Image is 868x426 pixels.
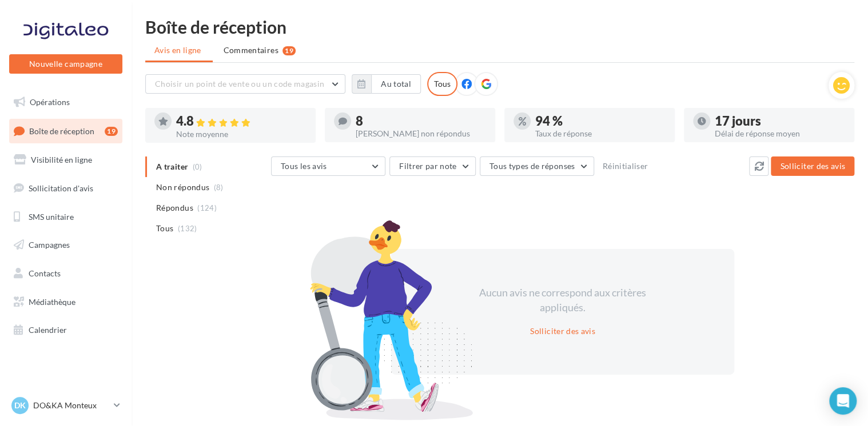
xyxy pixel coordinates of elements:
[535,130,666,138] div: Taux de réponse
[525,324,600,338] button: Solliciter des avis
[9,395,122,416] a: DK DO&KA Monteux
[352,74,421,94] button: Au total
[7,233,125,257] a: Campagnes
[489,161,575,171] span: Tous types de réponses
[105,127,118,136] div: 19
[214,183,224,192] span: (8)
[145,74,345,94] button: Choisir un point de vente ou un code magasin
[771,156,854,176] button: Solliciter des avis
[29,325,67,335] span: Calendrier
[31,155,92,164] span: Visibilité en ligne
[389,156,476,176] button: Filtrer par note
[598,159,653,173] button: Réinitialiser
[535,115,666,127] div: 94 %
[155,79,324,89] span: Choisir un point de vente ou un code magasin
[7,290,125,314] a: Médiathèque
[156,223,173,234] span: Tous
[156,182,209,193] span: Non répondus
[178,224,197,233] span: (132)
[33,400,109,411] p: DO&KA Monteux
[7,176,125,200] a: Sollicitation d'avis
[29,126,94,135] span: Boîte de réception
[480,156,594,176] button: Tous types de réponses
[7,148,125,172] a: Visibilité en ligne
[156,202,193,214] span: Répondus
[7,205,125,229] a: SMS unitaire
[7,318,125,342] a: Calendrier
[371,74,421,94] button: Au total
[715,115,845,127] div: 17 jours
[356,130,486,138] div: [PERSON_NAME] non répondus
[9,54,122,74] button: Nouvelle campagne
[427,72,457,96] div: Tous
[281,161,327,171] span: Tous les avis
[271,156,385,176] button: Tous les avis
[7,90,125,114] a: Opérations
[29,268,61,278] span: Contacts
[14,400,26,411] span: DK
[356,115,486,127] div: 8
[829,387,857,415] div: Open Intercom Messenger
[145,18,854,35] div: Boîte de réception
[715,130,845,138] div: Délai de réponse moyen
[224,45,278,56] span: Commentaires
[176,130,306,138] div: Note moyenne
[29,297,75,307] span: Médiathèque
[197,203,217,212] span: (124)
[29,211,74,221] span: SMS unitaire
[29,183,93,193] span: Sollicitation d'avis
[464,286,661,315] div: Aucun avis ne correspond aux critères appliqués.
[29,240,70,250] span: Campagnes
[7,262,125,286] a: Contacts
[7,119,125,143] a: Boîte de réception19
[176,115,306,128] div: 4.8
[282,46,296,55] div: 19
[30,97,70,107] span: Opérations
